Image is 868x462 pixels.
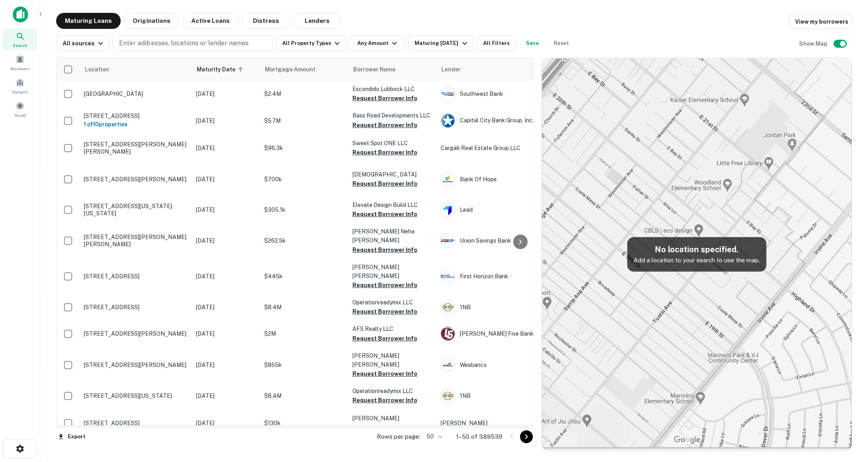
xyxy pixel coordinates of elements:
a: Contacts [2,75,38,97]
h5: No location specified. [633,243,760,255]
span: Maturity Date [197,65,246,74]
div: Bank Of Hope [441,172,561,186]
p: [STREET_ADDRESS] [84,112,188,120]
th: Borrower Name [348,58,437,81]
button: Request Borrower Info [352,209,417,219]
img: picture [441,269,455,283]
div: 1NB [441,389,561,403]
button: Go to next page [520,430,533,443]
p: Sweet Spot ONE LLC [352,139,433,148]
p: Elevate Design Build LLC [352,201,433,209]
p: [STREET_ADDRESS][PERSON_NAME][PERSON_NAME] [84,233,188,248]
p: [DATE] [196,329,256,338]
div: Capital City Bank Group, Inc. [441,113,561,128]
img: capitalize-icon.png [13,6,28,22]
p: [STREET_ADDRESS][PERSON_NAME] [84,361,188,369]
button: Maturing Loans [56,13,121,29]
p: [PERSON_NAME] [PERSON_NAME] [352,263,433,280]
p: [DATE] [196,175,256,184]
button: Request Borrower Info [352,395,417,405]
p: $2M [264,329,344,338]
p: [DEMOGRAPHIC_DATA] [352,170,433,179]
img: picture [441,87,455,101]
div: Maturing [DATE] [415,38,469,48]
button: Request Borrower Info [352,369,417,379]
p: $2.4M [264,89,344,98]
th: Maturity Date [192,58,260,81]
img: picture [441,389,455,403]
button: Request Borrower Info [352,423,417,433]
img: map-placeholder.webp [542,58,852,450]
p: [STREET_ADDRESS][PERSON_NAME] [84,330,188,337]
p: [PERSON_NAME] [352,414,433,423]
div: 1NB [441,300,561,314]
button: Any Amount [349,35,405,51]
a: Saved [2,98,38,120]
button: Request Borrower Info [352,280,417,290]
p: [STREET_ADDRESS][PERSON_NAME][PERSON_NAME] [84,141,188,155]
p: [STREET_ADDRESS][PERSON_NAME] [84,176,188,183]
th: Location [80,58,192,81]
button: All sources [56,35,109,51]
p: [STREET_ADDRESS][US_STATE][US_STATE] [84,203,188,217]
p: $700k [264,175,344,184]
button: Active Loans [182,13,239,29]
button: Request Borrower Info [352,245,417,255]
button: Request Borrower Info [352,93,417,103]
button: Reset [548,35,574,51]
div: 50 [423,431,443,442]
p: Cargab Real Estate Group LLC [441,144,561,152]
div: First Horizon Bank [441,269,561,284]
a: Search [2,28,38,50]
span: Borrower Name [353,65,395,74]
p: 1–50 of 389539 [456,432,502,442]
p: $8.4M [264,391,344,400]
img: picture [441,172,455,186]
p: Escondido Lubbock LLC [352,85,433,93]
div: Southwest Bank [441,87,561,101]
p: Add a location to your search to use the map. [633,255,760,265]
p: $445k [264,272,344,281]
span: Contacts [12,89,28,95]
div: All sources [63,38,105,48]
span: Location [85,65,109,74]
p: [STREET_ADDRESS][US_STATE] [84,392,188,399]
p: $130k [264,419,344,428]
p: Operationreadymix LLC [352,298,433,307]
h6: 1 of 10 properties [84,120,188,129]
img: picture [441,203,455,217]
p: [STREET_ADDRESS] [84,273,188,280]
div: Lead [441,203,561,217]
button: All Filters [476,35,516,51]
img: picture [441,358,455,372]
p: [DATE] [196,236,256,245]
th: Lender [437,58,565,81]
p: [DATE] [196,205,256,214]
iframe: Chat Widget [828,398,868,436]
button: Request Borrower Info [352,148,417,157]
p: $5.7M [264,116,344,125]
span: Mortgage Amount [265,65,326,74]
img: picture [441,234,455,247]
p: [DATE] [196,89,256,98]
button: Originations [124,13,179,29]
span: Search [13,42,27,49]
p: Rows per page: [377,432,420,442]
button: Distress [242,13,290,29]
p: $8.4M [264,303,344,312]
p: Bass Road Developments LLC [352,111,433,120]
span: Saved [14,112,26,118]
p: Operationreadymix LLC [352,387,433,395]
button: All Property Types [276,35,346,51]
img: picture [441,114,455,128]
button: Maturing [DATE] [408,35,473,51]
span: Lender [441,65,461,74]
p: [DATE] [196,272,256,281]
button: Request Borrower Info [352,120,417,130]
button: Request Borrower Info [352,307,417,316]
a: View my borrowers [789,14,852,29]
p: $305.1k [264,205,344,214]
span: Borrowers [10,65,30,72]
p: [DATE] [196,419,256,428]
